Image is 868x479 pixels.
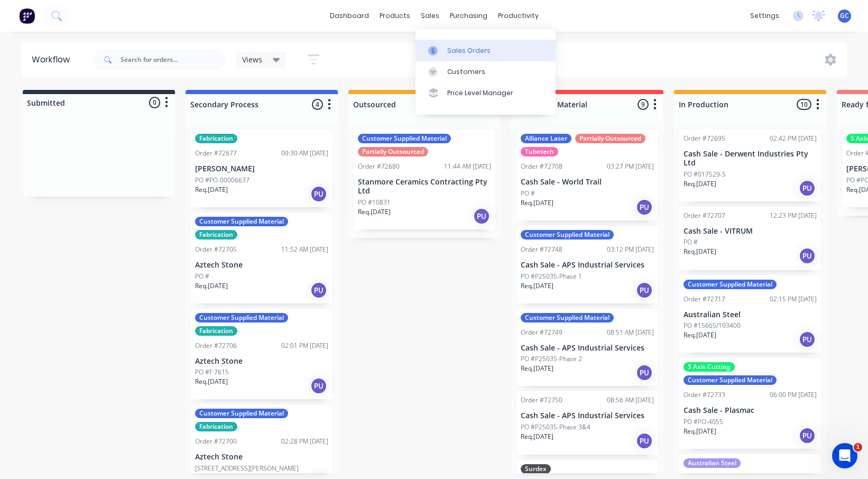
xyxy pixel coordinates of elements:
[679,130,821,201] div: Order #7269502:42 PM [DATE]Cash Sale - Derwent Industries Pty LtdPO #017529-SReq.[DATE]PU
[684,211,725,220] div: Order #72707
[521,411,654,420] p: Cash Sale - APS Industrial Services
[684,280,777,289] div: Customer Supplied Material
[684,170,726,179] p: PO #017529-S
[770,211,817,220] div: 12:23 PM [DATE]
[195,272,209,281] p: PO #
[684,375,777,385] div: Customer Supplied Material
[636,199,653,216] div: PU
[684,417,723,427] p: PO #PO-4055
[521,395,562,405] div: Order #72750
[745,8,784,24] div: settings
[684,179,716,189] p: Req. [DATE]
[684,390,725,400] div: Order #72733
[121,49,225,70] input: Search for orders...
[325,8,374,24] a: dashboard
[281,149,328,158] div: 09:30 AM [DATE]
[636,364,653,381] div: PU
[195,245,237,254] div: Order #72705
[521,198,553,208] p: Req. [DATE]
[191,130,333,207] div: FabricationOrder #7267709:30 AM [DATE][PERSON_NAME]PO #PO-00006637Req.[DATE]PU
[799,247,816,264] div: PU
[195,149,237,158] div: Order #72677
[310,282,327,299] div: PU
[195,437,237,446] div: Order #72700
[684,406,817,415] p: Cash Sale - Plasmac
[358,134,451,143] div: Customer Supplied Material
[521,464,551,474] div: Surdex
[684,458,741,468] div: Australian Steel
[195,164,328,173] p: [PERSON_NAME]
[191,309,333,400] div: Customer Supplied MaterialFabricationOrder #7270602:01 PM [DATE]Aztech StonePO #F 7615Req.[DATE]PU
[521,272,582,281] p: PO #P25035-Phase 1
[358,178,491,196] p: Stanmore Ceramics Contracting Pty Ltd
[799,427,816,444] div: PU
[358,198,391,207] p: PO #10831
[516,309,658,386] div: Customer Supplied MaterialOrder #7274908:51 AM [DATE]Cash Sale - APS Industrial ServicesPO #P2503...
[684,310,817,319] p: Australian Steel
[521,313,614,323] div: Customer Supplied Material
[310,377,327,394] div: PU
[354,130,495,229] div: Customer Supplied MaterialPartially OutsourcedOrder #7268011:44 AM [DATE]Stanmore Ceramics Contra...
[242,54,262,65] span: Views
[607,245,654,254] div: 03:12 PM [DATE]
[521,432,553,441] p: Req. [DATE]
[684,362,735,372] div: 5 Axis Cutting
[607,162,654,171] div: 03:27 PM [DATE]
[684,294,725,304] div: Order #72717
[195,326,237,336] div: Fabrication
[854,443,862,452] span: 1
[195,453,328,462] p: Aztech Stone
[447,67,485,77] div: Customers
[684,321,741,330] p: PO #15665/103400
[195,377,228,386] p: Req. [DATE]
[415,82,556,104] a: Price Level Manager
[195,464,299,473] p: [STREET_ADDRESS][PERSON_NAME]
[19,8,35,24] img: Factory
[770,134,817,143] div: 02:42 PM [DATE]
[195,185,228,195] p: Req. [DATE]
[195,367,229,377] p: PO #F 7615
[607,328,654,337] div: 08:51 AM [DATE]
[310,186,327,202] div: PU
[32,53,75,66] div: Workflow
[636,432,653,449] div: PU
[195,313,288,323] div: Customer Supplied Material
[195,230,237,240] div: Fabrication
[516,226,658,303] div: Customer Supplied MaterialOrder #7274803:12 PM [DATE]Cash Sale - APS Industrial ServicesPO #P2503...
[521,245,562,254] div: Order #72748
[195,261,328,270] p: Aztech Stone
[445,8,493,24] div: purchasing
[195,176,250,185] p: PO #PO-00006637
[195,422,237,431] div: Fabrication
[195,357,328,366] p: Aztech Stone
[684,330,716,340] p: Req. [DATE]
[679,207,821,270] div: Order #7270712:23 PM [DATE]Cash Sale - VITRUMPO #Req.[DATE]PU
[516,130,658,220] div: Alliance LaserPartially OutsourcedTubetechOrder #7270803:27 PM [DATE]Cash Sale - World TrailPO #R...
[521,134,571,143] div: Alliance Laser
[521,422,590,432] p: PO #P25035-Phase 3&4
[521,162,562,171] div: Order #72708
[521,281,553,291] p: Req. [DATE]
[521,189,535,198] p: PO #
[444,162,491,171] div: 11:44 AM [DATE]
[684,247,716,256] p: Req. [DATE]
[521,344,654,353] p: Cash Sale - APS Industrial Services
[770,390,817,400] div: 06:00 PM [DATE]
[575,134,645,143] div: Partially Outsourced
[840,11,849,21] span: GC
[473,208,490,225] div: PU
[684,427,716,436] p: Req. [DATE]
[521,230,614,240] div: Customer Supplied Material
[415,8,445,24] div: sales
[516,391,658,455] div: Order #7275008:56 AM [DATE]Cash Sale - APS Industrial ServicesPO #P25035-Phase 3&4Req.[DATE]PU
[684,237,698,247] p: PO #
[358,207,391,217] p: Req. [DATE]
[493,8,544,24] div: productivity
[770,294,817,304] div: 02:15 PM [DATE]
[679,275,821,353] div: Customer Supplied MaterialOrder #7271702:15 PM [DATE]Australian SteelPO #15665/103400Req.[DATE]PU
[521,147,558,156] div: Tubetech
[415,40,556,61] a: Sales Orders
[195,341,237,351] div: Order #72706
[358,147,428,156] div: Partially Outsourced
[684,227,817,236] p: Cash Sale - VITRUM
